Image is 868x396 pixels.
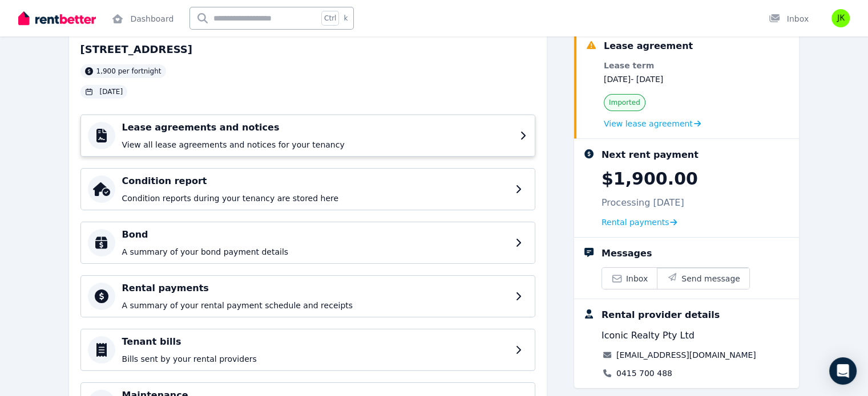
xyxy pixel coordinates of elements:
h4: Lease agreements and notices [122,121,513,134]
h4: Bond [122,228,508,242]
img: Jordan Slade Kaplan [831,9,850,27]
p: $1,900.00 [601,169,698,189]
dd: [DATE] - [DATE] [604,74,701,85]
p: Bills sent by your rental providers [122,353,508,365]
a: Rental payments [601,217,677,228]
div: Messages [601,247,652,260]
p: A summary of your bond payment details [122,246,508,258]
p: Processing [DATE] [601,196,684,210]
h4: Rental payments [122,281,508,295]
span: View lease agreement [604,118,693,129]
p: A summary of your rental payment schedule and receipts [122,300,508,311]
a: [EMAIL_ADDRESS][DOMAIN_NAME] [616,349,756,361]
span: Imported [609,98,640,107]
div: Lease agreement [604,39,693,53]
h4: Condition report [122,174,508,188]
h4: Tenant bills [122,335,508,349]
div: Inbox [769,13,809,25]
a: Inbox [602,268,657,289]
img: RentBetter [18,10,96,27]
a: 0415 700 488 [616,368,672,379]
button: Send message [657,268,749,289]
span: 1,900 per fortnight [96,67,162,76]
dt: Lease term [604,60,701,71]
h2: [STREET_ADDRESS] [80,42,193,58]
span: Inbox [626,273,648,284]
p: Condition reports during your tenancy are stored here [122,193,508,204]
span: Iconic Realty Pty Ltd [601,329,695,342]
p: View all lease agreements and notices for your tenancy [122,139,513,150]
span: Rental payments [601,217,669,228]
a: View lease agreement [604,118,701,129]
div: Rental provider details [601,308,720,322]
span: k [344,14,348,23]
div: Next rent payment [601,148,699,162]
span: Send message [681,273,740,284]
span: Ctrl [321,11,339,26]
div: Open Intercom Messenger [829,357,857,385]
span: [DATE] [100,87,123,96]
